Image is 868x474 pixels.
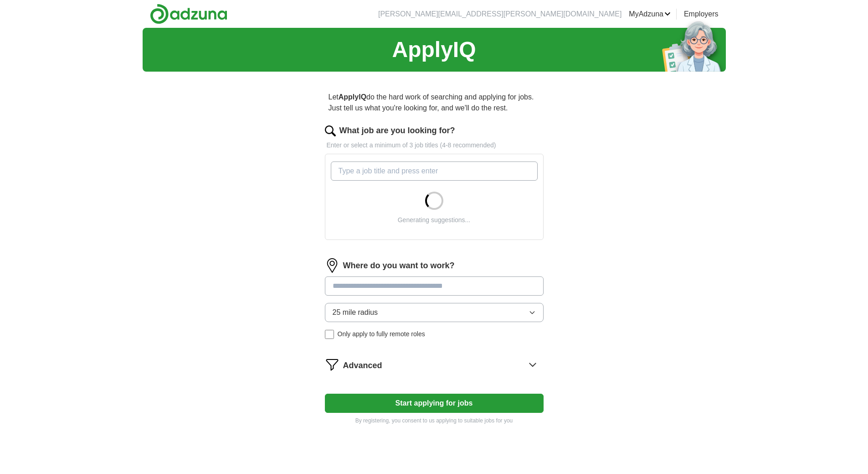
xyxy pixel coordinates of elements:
strong: ApplyIQ [339,93,366,101]
div: Generating suggestions... [398,215,471,225]
p: Let do the hard work of searching and applying for jobs. Just tell us what you're looking for, an... [325,88,544,117]
button: 25 mile radius [325,303,544,322]
label: Where do you want to work? [343,260,455,272]
span: Advanced [343,359,382,372]
a: MyAdzuna [629,9,671,20]
input: Only apply to fully remote roles [325,330,334,339]
li: [PERSON_NAME][EMAIL_ADDRESS][PERSON_NAME][DOMAIN_NAME] [378,9,621,20]
h1: ApplyIQ [392,33,476,66]
img: filter [325,357,339,372]
input: Type a job title and press enter [331,161,538,181]
a: Employers [684,9,719,20]
span: Only apply to fully remote roles [338,329,425,339]
p: By registering, you consent to us applying to suitable jobs for you [325,417,544,425]
span: 25 mile radius [333,307,378,318]
img: search.png [325,125,336,136]
button: Start applying for jobs [325,394,544,413]
p: Enter or select a minimum of 3 job titles (4-8 recommended) [325,141,544,150]
label: What job are you looking for? [339,125,455,137]
img: location.png [325,258,339,273]
img: Adzuna logo [150,4,227,24]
